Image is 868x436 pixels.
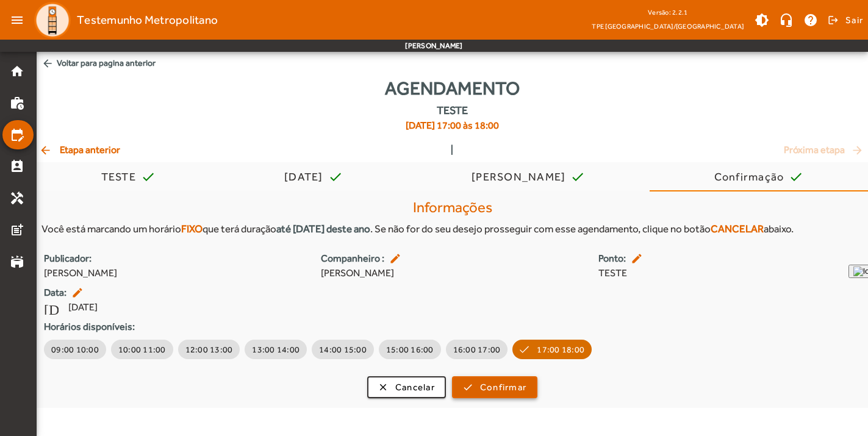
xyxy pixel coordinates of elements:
div: Você está marcando um horário que terá duração . Se não for do seu desejo prosseguir com esse age... [41,221,863,237]
span: 15:00 16:00 [386,343,434,356]
strong: Publicador: [44,251,306,266]
span: Agendamento [385,74,520,102]
span: Etapa anterior [39,143,120,157]
mat-icon: check [789,170,803,184]
mat-icon: stadium [10,254,24,269]
span: TESTE [406,102,499,118]
span: Sair [845,10,863,30]
span: TESTE [598,266,792,281]
strong: até [DATE] deste ano [276,223,370,235]
span: [PERSON_NAME] [44,266,306,281]
span: 17:00 18:00 [537,343,584,356]
mat-icon: arrow_back [41,57,54,70]
mat-icon: menu [5,8,29,32]
h4: Informações [41,199,863,216]
strong: Companheiro : [321,251,384,266]
mat-icon: edit [71,287,86,299]
div: Confirmação [714,171,789,183]
div: Versão: 2.2.1 [592,5,744,20]
div: TESTE [101,171,141,183]
mat-icon: edit_calendar [10,127,24,142]
mat-icon: check [570,170,585,184]
span: [PERSON_NAME] [321,266,583,281]
strong: Horários disponíveis: [44,320,861,334]
strong: FIXO [181,223,203,235]
mat-icon: check [141,170,156,184]
strong: Data: [44,285,66,300]
span: Voltar para pagina anterior [37,52,868,74]
strong: CANCELAR [711,223,764,235]
a: Testemunho Metropolitano [29,2,218,38]
span: 09:00 10:00 [51,343,99,356]
div: [DATE] [284,171,328,183]
button: Confirmar [452,376,537,398]
button: Sair [826,11,863,29]
span: TPE [GEOGRAPHIC_DATA]/[GEOGRAPHIC_DATA] [592,20,744,32]
mat-icon: post_add [10,223,24,237]
mat-icon: handyman [10,191,24,205]
mat-icon: home [10,64,24,79]
span: 13:00 14:00 [252,343,299,356]
mat-icon: arrow_back [39,144,54,156]
mat-icon: edit [631,252,645,265]
span: 12:00 13:00 [185,343,233,356]
span: 14:00 15:00 [319,343,367,356]
span: Cancelar [395,381,435,395]
mat-icon: edit [389,252,404,265]
div: [PERSON_NAME] [472,171,570,183]
span: [DATE] [68,300,98,315]
button: Cancelar [367,376,446,398]
mat-icon: work_history [10,96,24,110]
span: Confirmar [480,381,526,395]
mat-icon: [DATE] [44,300,59,315]
span: Testemunho Metropolitano [77,10,218,30]
span: 16:00 17:00 [453,343,501,356]
mat-icon: perm_contact_calendar [10,159,24,174]
mat-icon: check [328,170,343,184]
span: | [451,143,453,157]
span: [DATE] 17:00 às 18:00 [406,118,499,133]
img: Logo TPE [34,2,71,38]
strong: Ponto: [598,251,626,266]
span: 10:00 11:00 [118,343,166,356]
